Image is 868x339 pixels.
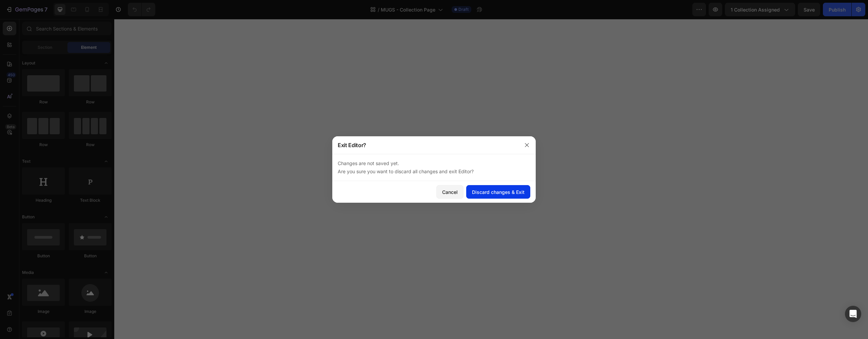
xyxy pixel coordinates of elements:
[442,188,458,196] div: Cancel
[338,141,366,149] p: Exit Editor?
[466,185,530,199] button: Discard changes & Exit
[436,185,463,199] button: Cancel
[845,306,861,322] div: Open Intercom Messenger
[338,159,530,176] p: Changes are not saved yet. Are you sure you want to discard all changes and exit Editor?
[472,188,525,196] div: Discard changes & Exit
